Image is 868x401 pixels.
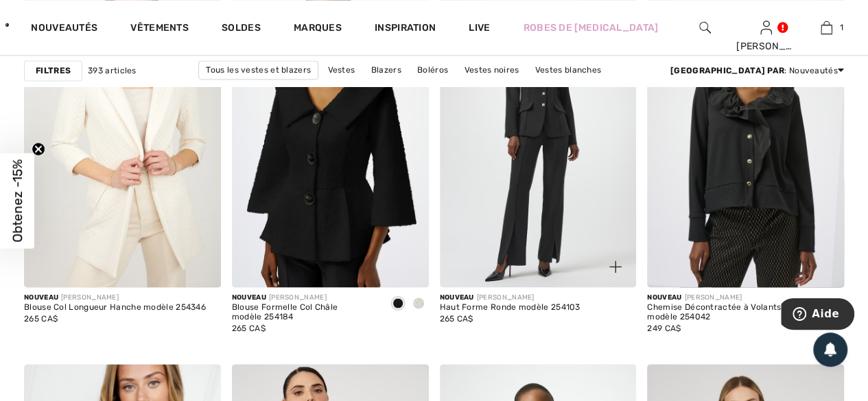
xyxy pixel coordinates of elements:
[647,324,681,333] span: 249 CA$
[320,61,362,79] a: Vestes
[440,293,474,302] span: Nouveau
[781,298,854,332] iframe: Ouvre un widget dans lequel vous pouvez trouver plus d’informations
[410,61,455,79] a: Boléros
[760,21,772,34] a: Se connecter
[198,60,318,80] a: Tous les vestes et blazers
[24,293,58,302] span: Nouveau
[440,303,580,313] div: Haut Forme Ronde modèle 254103
[24,314,58,324] span: 265 CA$
[10,159,25,242] span: Obtenez -15%
[469,21,490,35] a: Live
[364,61,408,79] a: Blazers
[670,64,844,77] div: : Nouveautés
[254,80,366,97] a: Vestes [PERSON_NAME]
[294,22,342,36] a: Marques
[839,21,843,34] span: 1
[130,22,189,36] a: Vêtements
[31,22,97,36] a: Nouveautés
[609,260,622,273] img: plus_v2.svg
[523,21,658,35] a: Robes de [MEDICAL_DATA]
[760,19,772,36] img: Mes infos
[375,22,436,36] span: Inspiration
[457,61,526,79] a: Vestes noires
[24,303,206,313] div: Blouse Col Longueur Hanche modèle 254346
[36,64,71,77] strong: Filtres
[368,80,480,97] a: Vestes [PERSON_NAME]
[482,80,552,97] a: Vestes bleues
[647,293,844,303] div: [PERSON_NAME]
[232,293,266,302] span: Nouveau
[232,324,266,333] span: 265 CA$
[222,22,261,36] a: Soldes
[408,293,429,315] div: Winter White
[232,293,377,303] div: [PERSON_NAME]
[670,66,784,75] strong: [GEOGRAPHIC_DATA] par
[5,11,9,38] img: 1ère Avenue
[232,303,377,322] div: Blouse Formelle Col Châle modèle 254184
[528,61,609,79] a: Vestes blanches
[736,39,796,53] div: [PERSON_NAME]
[647,293,681,302] span: Nouveau
[32,142,45,156] button: Close teaser
[797,19,856,36] a: 1
[88,64,137,77] span: 393 articles
[388,293,408,315] div: Black
[440,314,473,324] span: 265 CA$
[821,19,832,36] img: Mon panier
[440,293,580,303] div: [PERSON_NAME]
[699,19,711,36] img: recherche
[647,303,844,322] div: Chemise Décontractée à Volants modèle 254042
[24,293,206,303] div: [PERSON_NAME]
